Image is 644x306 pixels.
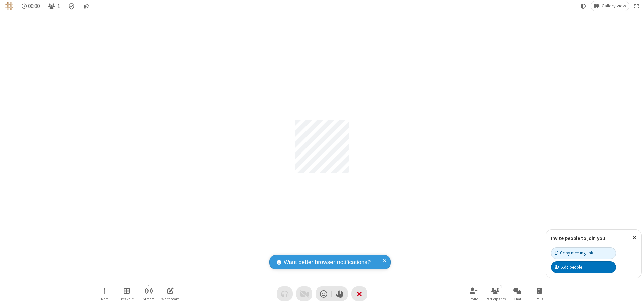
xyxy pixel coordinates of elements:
[316,286,332,301] button: Send a reaction
[284,258,371,267] span: Want better browser notifications?
[277,286,293,301] button: Audio problem - check your Internet connection or call by phone
[80,1,91,11] button: Conversation
[514,297,521,301] span: Chat
[507,284,527,303] button: Open chat
[65,1,78,11] div: Meeting details Encryption enabled
[555,250,593,256] div: Copy meeting link
[95,284,115,303] button: Open menu
[463,284,484,303] button: Invite participants (Alt+I)
[486,297,506,301] span: Participants
[536,297,543,301] span: Polls
[117,284,137,303] button: Manage Breakout Rooms
[57,3,60,9] span: 1
[101,297,108,301] span: More
[627,230,641,246] button: Close popover
[551,247,616,259] button: Copy meeting link
[469,297,478,301] span: Invite
[485,284,506,303] button: Open participant list
[160,284,181,303] button: Open shared whiteboard
[551,235,605,241] label: Invite people to join you
[28,3,40,9] span: 00:00
[138,284,159,303] button: Start streaming
[591,1,629,11] button: Change layout
[551,261,616,273] button: Add people
[161,297,180,301] span: Whiteboard
[45,1,63,11] button: Open participant list
[19,1,43,11] div: Timer
[602,3,626,9] span: Gallery view
[498,284,504,290] div: 1
[332,286,348,301] button: Raise hand
[632,1,642,11] button: Fullscreen
[143,297,154,301] span: Stream
[578,1,589,11] button: Using system theme
[351,286,367,301] button: End or leave meeting
[296,286,312,301] button: Video
[529,284,549,303] button: Open poll
[5,2,13,10] img: QA Selenium DO NOT DELETE OR CHANGE
[120,297,134,301] span: Breakout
